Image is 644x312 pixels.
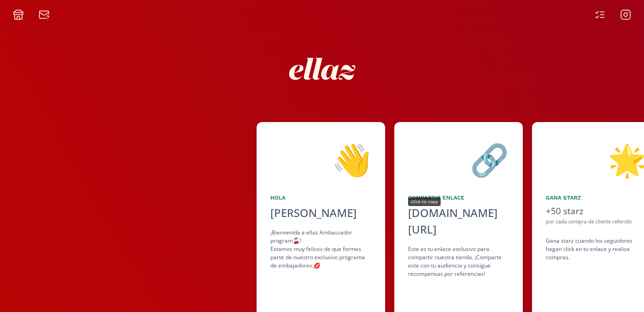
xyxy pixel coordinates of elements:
div: [PERSON_NAME] [270,205,371,221]
div: 👋 [270,136,371,183]
div: Hola [270,194,371,202]
div: [DOMAIN_NAME][URL] [408,205,509,238]
div: 🔗 [408,136,509,183]
div: ¡Bienvenida a ellaz Ambassador program🍒! Estamos muy felices de que formes parte de nuestro exclu... [270,228,371,270]
div: Compartir Enlace [408,194,509,202]
div: Este es tu enlace exclusivo para compartir nuestra tienda. ¡Comparte este con tu audiencia y cons... [408,245,509,278]
img: nKmKAABZpYV7 [281,28,364,110]
div: click to copy [408,197,441,206]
